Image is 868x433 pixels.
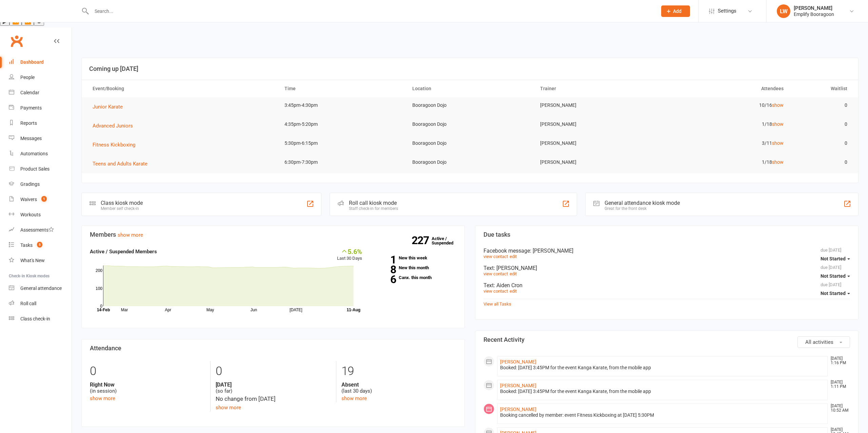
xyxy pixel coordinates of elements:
[341,381,456,388] strong: Absent
[661,5,690,17] button: Add
[90,381,205,394] div: (in session)
[534,116,662,132] td: [PERSON_NAME]
[794,11,834,17] div: Emplify Booragoon
[9,85,72,100] a: Calendar
[278,154,406,170] td: 6:30pm-7:30pm
[349,206,398,211] div: Staff check-in for members
[9,146,72,161] a: Automations
[93,104,123,110] span: Junior Karate
[500,389,825,394] div: Booked: [DATE] 3:45PM for the event Kanga Karate, from the mobile app
[101,206,143,211] div: Member self check-in
[500,359,536,365] a: [PERSON_NAME]
[9,116,72,131] a: Reports
[821,287,850,299] button: Not Started
[662,116,790,132] td: 1/18
[534,135,662,151] td: [PERSON_NAME]
[484,301,511,307] a: View all Tasks
[534,154,662,170] td: [PERSON_NAME]
[827,380,850,389] time: [DATE] 1:11 PM
[821,273,846,279] span: Not Started
[341,381,456,394] div: (last 30 days)
[93,103,127,111] button: Junior Karate
[9,55,72,70] a: Dashboard
[216,381,331,388] strong: [DATE]
[790,154,854,170] td: 0
[9,222,72,238] a: Assessments
[37,242,42,248] span: 5
[278,97,406,113] td: 3:45pm-4:30pm
[90,395,115,401] a: show more
[90,249,157,255] strong: Active / Suspended Members
[216,405,241,411] a: show more
[718,3,736,19] span: Settings
[93,142,135,148] span: Fitness Kickboxing
[484,248,850,254] div: Facebook message
[20,90,39,95] div: Calendar
[673,8,682,14] span: Add
[337,248,362,255] div: 5.6%
[790,80,854,97] th: Waitlist
[772,140,784,146] a: show
[337,248,362,262] div: Last 30 Days
[821,270,850,282] button: Not Started
[406,97,534,113] td: Booragoon Dojo
[20,120,37,126] div: Reports
[500,383,536,388] a: [PERSON_NAME]
[794,5,834,11] div: [PERSON_NAME]
[93,122,138,130] button: Advanced Juniors
[20,105,42,111] div: Payments
[9,311,72,327] a: Class kiosk mode
[510,289,517,294] a: edit
[484,231,850,238] h3: Due tasks
[484,265,850,271] div: Text
[9,281,72,296] a: General attendance kiosk mode
[20,166,50,172] div: Product Sales
[662,80,790,97] th: Attendees
[20,316,50,321] div: Class check-in
[432,231,461,250] a: 227Active / Suspended
[605,200,680,206] div: General attendance kiosk mode
[605,206,680,211] div: Great for the front desk
[530,248,573,254] span: : [PERSON_NAME]
[662,154,790,170] td: 1/18
[90,231,456,238] h3: Members
[484,254,508,259] a: view contact
[484,336,850,343] h3: Recent Activity
[406,135,534,151] td: Booragoon Dojo
[372,274,396,284] strong: 6
[772,121,784,127] a: show
[9,238,72,253] a: Tasks 5
[341,395,367,401] a: show more
[93,141,140,149] button: Fitness Kickboxing
[8,33,25,50] a: Clubworx
[9,296,72,311] a: Roll call
[9,131,72,146] a: Messages
[484,271,508,276] a: view contact
[20,212,41,217] div: Workouts
[790,135,854,151] td: 0
[372,275,456,280] a: 6Canx. this month
[406,154,534,170] td: Booragoon Dojo
[9,192,72,207] a: Waivers 1
[86,80,278,97] th: Event/Booking
[406,116,534,132] td: Booragoon Dojo
[20,197,37,202] div: Waivers
[790,116,854,132] td: 0
[93,160,152,168] button: Teens and Adults Karate
[89,65,851,72] h3: Coming up [DATE]
[500,407,536,412] a: [PERSON_NAME]
[797,336,850,348] button: All activities
[9,177,72,192] a: Gradings
[494,265,537,271] span: : [PERSON_NAME]
[9,253,72,268] a: What's New
[9,161,72,177] a: Product Sales
[20,258,45,263] div: What's New
[9,207,72,222] a: Workouts
[500,365,825,371] div: Booked: [DATE] 3:45PM for the event Kanga Karate, from the mobile app
[821,291,846,296] span: Not Started
[93,161,147,167] span: Teens and Adults Karate
[534,97,662,113] td: [PERSON_NAME]
[494,282,522,289] span: : Aiden Cron
[20,242,33,248] div: Tasks
[372,255,396,265] strong: 1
